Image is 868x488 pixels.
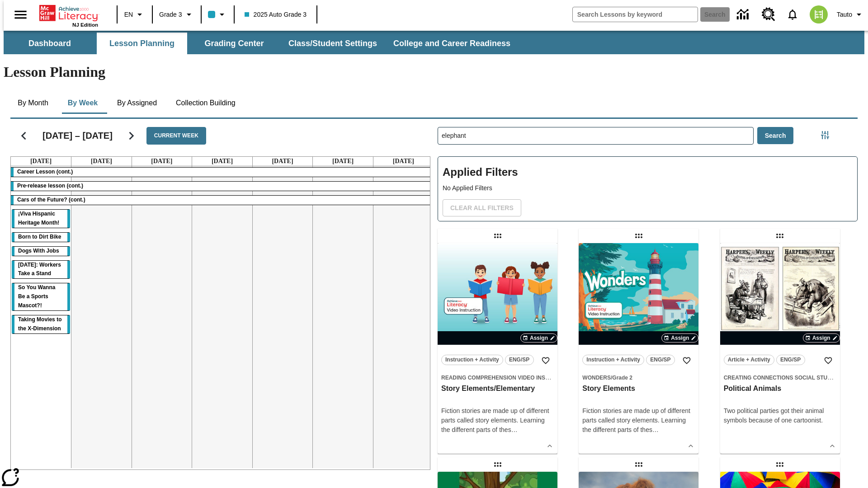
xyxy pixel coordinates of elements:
a: September 7, 2025 [391,157,416,166]
span: … [511,426,518,433]
span: Career Lesson (cont.) [17,169,73,175]
div: Fiction stories are made up of different parts called story elements. Learning the different part... [441,406,554,435]
a: September 5, 2025 [270,157,295,166]
span: Article + Activity [728,355,770,365]
button: By Assigned [110,92,164,114]
button: Filters Side menu [816,126,834,144]
p: No Applied Filters [443,183,853,193]
div: Draggable lesson: Oteos, the Elephant of Surprise [491,457,505,472]
div: Fiction stories are made up of different parts called story elements. Learning the different part... [582,406,695,435]
button: Add to Favorites [679,352,695,369]
a: Home [39,4,98,22]
a: Data Center [731,2,756,27]
span: … [652,426,659,433]
span: So You Wanna Be a Sports Mascot?! [18,284,55,309]
span: s [508,426,511,433]
div: Draggable lesson: Story Elements [632,229,646,243]
span: Tauto [837,10,852,19]
span: Dogs With Jobs [18,248,59,254]
button: Select a new avatar [804,3,833,26]
button: Lesson Planning [97,33,187,54]
button: Next [120,124,143,147]
span: Pre-release lesson (cont.) [17,183,83,189]
button: Assign Choose Dates [803,333,840,343]
span: Cars of the Future? (cont.) [17,197,85,203]
button: Add to Favorites [820,352,836,369]
span: NJ Edition [72,22,98,28]
div: ¡Viva Hispanic Heritage Month! [12,210,70,228]
h3: Political Animals [724,384,836,394]
div: Pre-release lesson (cont.) [11,182,434,191]
button: Dashboard [5,33,95,54]
button: Collection Building [169,92,243,114]
span: ENG/SP [780,355,801,365]
button: Show Details [684,439,698,453]
a: Notifications [781,3,804,26]
button: By Month [10,92,56,114]
button: Assign Choose Dates [520,333,557,343]
button: ENG/SP [505,355,534,365]
div: Draggable lesson: Story Elements/Elementary [491,229,505,243]
button: ENG/SP [646,355,675,365]
span: Labor Day: Workers Take a Stand [18,262,61,277]
span: / [611,375,612,381]
button: Class/Student Settings [281,33,384,54]
button: Profile/Settings [833,6,868,23]
span: Instruction + Activity [445,355,499,365]
a: September 3, 2025 [149,157,174,166]
button: ENG/SP [776,355,805,365]
span: Grade 3 [159,10,182,19]
div: Draggable lesson: Political Animals [773,229,787,243]
button: Instruction + Activity [582,355,644,365]
div: lesson details [720,243,840,454]
div: SubNavbar [4,33,519,54]
span: ENG/SP [509,355,529,365]
button: Assign Choose Dates [661,333,698,343]
div: lesson details [438,243,557,454]
span: s [649,426,652,433]
span: EN [124,10,133,19]
button: Show Details [543,439,557,453]
div: lesson details [579,243,698,454]
span: Reading Comprehension Video Instruction [441,375,573,381]
span: Assign [671,334,689,342]
h1: Lesson Planning [4,64,864,80]
h3: Story Elements/Elementary [441,384,554,394]
span: Assign [530,334,548,342]
div: Draggable lesson: Welcome to Pleistocene Park [632,457,646,472]
span: 2025 Auto Grade 3 [245,10,307,19]
button: By Week [60,92,105,114]
h2: Applied Filters [443,161,853,183]
div: Home [39,3,98,28]
span: ENG/SP [650,355,670,365]
div: Labor Day: Workers Take a Stand [12,261,70,279]
h2: [DATE] – [DATE] [42,130,113,141]
span: Assign [812,334,830,342]
div: Taking Movies to the X-Dimension [12,315,70,333]
button: Class color is light blue. Change class color [204,6,231,23]
img: avatar image [810,5,828,23]
button: Open side menu [7,1,34,28]
div: So You Wanna Be a Sports Mascot?! [12,283,70,310]
a: Resource Center, Will open in new tab [756,2,781,27]
div: Dogs With Jobs [12,247,70,256]
div: Career Lesson (cont.) [11,168,434,177]
a: September 4, 2025 [210,157,235,166]
button: Language: EN, Select a language [120,6,149,23]
a: September 2, 2025 [89,157,114,166]
button: Previous [12,124,35,147]
span: Topic: Wonders/Grade 2 [582,373,695,382]
span: ¡Viva Hispanic Heritage Month! [18,211,59,226]
input: search field [573,7,698,22]
button: Grading Center [189,33,279,54]
span: Taking Movies to the X-Dimension [18,316,61,332]
div: Applied Filters [438,156,858,221]
div: Two political parties got their animal symbols because of one cartoonist. [724,406,836,425]
a: September 1, 2025 [28,157,53,166]
div: Cars of the Future? (cont.) [11,196,434,205]
span: Creating Connections Social Studies [724,375,840,381]
button: College and Career Readiness [386,33,518,54]
span: Grade 2 [612,375,632,381]
button: Instruction + Activity [441,355,503,365]
span: Born to Dirt Bike [18,234,61,240]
